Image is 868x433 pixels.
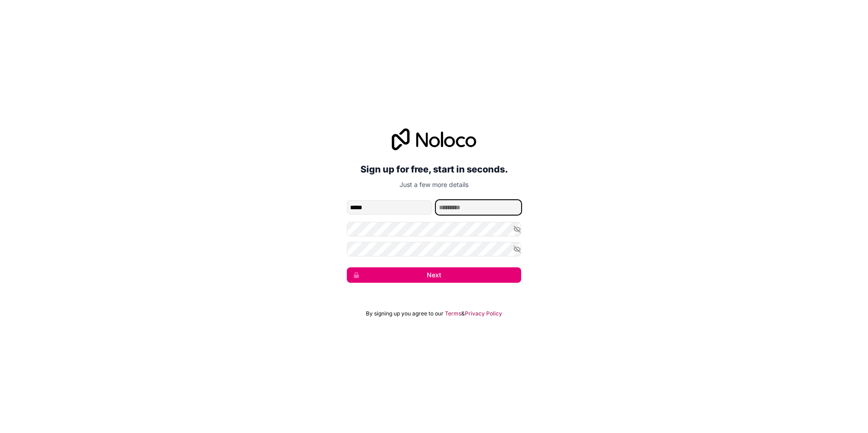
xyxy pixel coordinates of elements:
input: Confirm password [347,242,521,256]
span: & [461,310,465,317]
input: family-name [436,200,521,215]
a: Terms [445,310,461,317]
h2: Sign up for free, start in seconds. [347,161,521,177]
a: Privacy Policy [465,310,502,317]
button: Next [347,267,521,283]
p: Just a few more details [347,180,521,189]
input: Password [347,222,521,236]
span: By signing up you agree to our [366,310,444,317]
input: given-name [347,200,432,215]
